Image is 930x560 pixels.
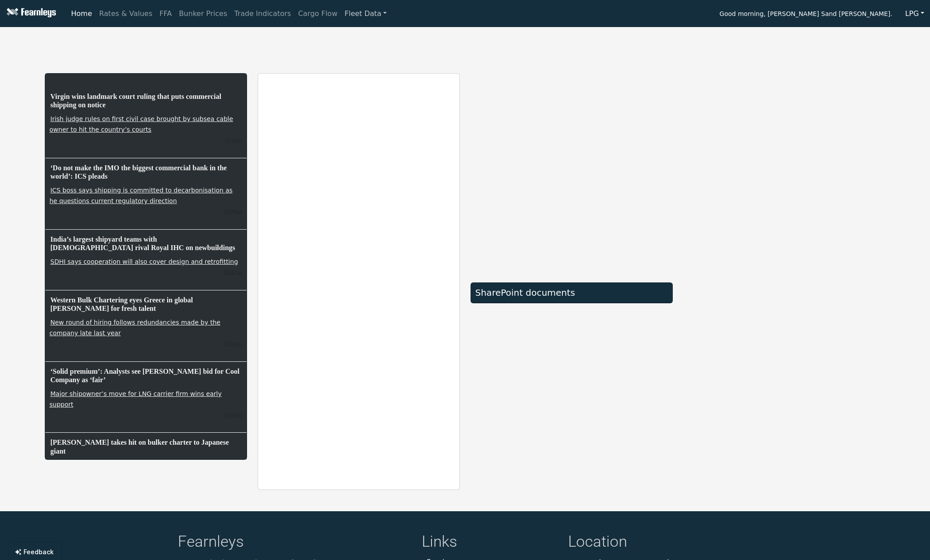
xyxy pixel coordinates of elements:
a: FFA [156,5,176,23]
a: Bunker Prices [175,5,231,23]
iframe: mini symbol-overview TradingView widget [683,73,886,171]
iframe: mini symbol-overview TradingView widget [683,392,886,490]
h6: Western Bulk Chartering eyes Greece in global [PERSON_NAME] for fresh talent [50,295,242,313]
img: Fearnleys Logo [4,8,56,19]
a: SDHI says cooperation will also cover design and retrofitting [50,257,239,266]
iframe: report archive [258,74,459,490]
span: Good morning, [PERSON_NAME] Sand [PERSON_NAME]. [719,7,892,22]
h4: Links [422,533,557,553]
h6: Virgin wins landmark court ruling that puts commercial shipping on notice [50,91,242,110]
h6: India’s largest shipyard teams with [DEMOGRAPHIC_DATA] rival Royal IHC on newbuildings [50,234,242,253]
a: ICS boss says shipping is committed to decarbonisation as he questions current regulatory direction [50,186,233,205]
a: Cargo Flow [294,5,341,23]
h6: [PERSON_NAME] takes hit on bulker charter to Japanese giant [50,437,242,456]
a: Rates & Values [96,5,156,23]
iframe: tickers TradingView widget [45,31,886,63]
iframe: market overview TradingView widget [471,73,673,273]
a: Major shipowner’s move for LNG carrier firm wins early support [50,389,222,409]
small: 24/09/2025, 09:31:25 [224,269,242,276]
a: Irish judge rules on first civil case brought by subsea cable owner to hit the country’s courts [50,114,233,134]
iframe: mini symbol-overview TradingView widget [683,286,886,384]
h4: Location [568,533,753,553]
small: 24/09/2025, 10:02:20 [224,137,242,144]
h6: ‘Do not make the IMO the biggest commercial bank in the world’: ICS pleads [50,163,242,181]
small: 24/09/2025, 09:47:24 [224,208,242,215]
small: 24/09/2025, 09:14:18 [224,412,242,419]
a: Trade Indicators [231,5,294,23]
small: 24/09/2025, 09:19:44 [224,341,242,348]
a: New round of hiring follows redundancies made by the company late last year [50,318,220,337]
h4: Fearnleys [178,533,411,553]
h6: ‘Solid premium’: Analysts see [PERSON_NAME] bid for Cool Company as ‘fair’ [50,366,242,385]
button: LPG [899,5,930,22]
a: Fleet Data [341,5,390,23]
a: Home [67,5,95,23]
div: SharePoint documents [475,287,668,298]
iframe: mini symbol-overview TradingView widget [683,180,886,277]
